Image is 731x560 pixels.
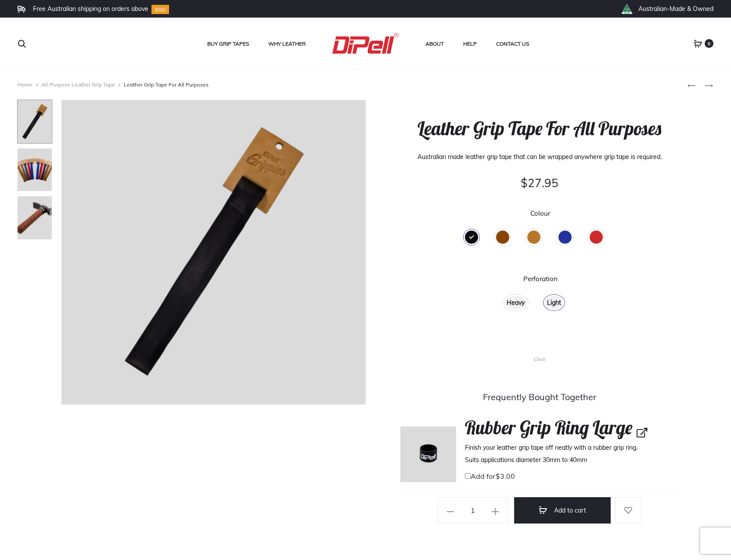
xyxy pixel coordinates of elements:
img: Dipell-Upgrades-BandLarge-146-Paul Osta [400,426,456,482]
a: Help [463,38,477,50]
a: About [425,38,444,50]
img: th_right_icon2.png [621,4,632,14]
a: Home [18,81,32,88]
a: All-Purpose Leather Grip Tape [41,81,115,88]
span: $ [521,176,528,190]
span: Rubber Grip Ring Large [465,416,632,439]
span: Suits applications diameter 30mm to 40mm [465,456,587,464]
p: Australian made leather grip tape that can be wrapped anywhere grip tape is required. [400,151,679,163]
label: Perforation [523,275,558,282]
button: Add to cart [514,497,611,524]
a: Add to wishlist [615,497,641,524]
img: Frame.svg [18,6,25,13]
li: Australian-Made & Owned [638,5,713,13]
bdi: 27.95 [521,176,558,190]
nav: Leather Grip Tape For All Purposes [18,78,687,91]
span: 0 [705,39,713,48]
nav: Product navigation [687,78,713,91]
img: Dipell-General-Purpose-Black-80x100.jpg [17,100,52,144]
img: Group-10.svg [151,5,169,14]
img: Dipell-General Purpose-Black [61,100,366,405]
a: Contact Us [496,38,529,50]
p: Frequently Bought Together [483,392,596,405]
h1: Leather Grip Tape For All Purposes [400,118,679,140]
input: Qty [458,501,487,520]
p: Finish your leather grip tape off neatly with a rubber grip ring. [465,441,679,470]
bdi: 3.00 [496,472,515,481]
a: Buy Grip Tapes [207,38,249,50]
img: Dipell-Upgrades-BandSample-153-Paul-Osta-80x100.jpg [17,196,52,240]
img: Dipell-General-Purpose-Mix-80x100.jpg [17,148,52,192]
a: Why Leather [268,38,306,50]
a: Clear [400,354,679,364]
li: Free Australian shipping on orders above [33,5,148,13]
input: Add for$3.00 [465,473,471,479]
a: 0 [694,40,702,47]
label: Add for [465,471,515,480]
label: Colour [530,210,550,217]
span: $ [496,472,500,481]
